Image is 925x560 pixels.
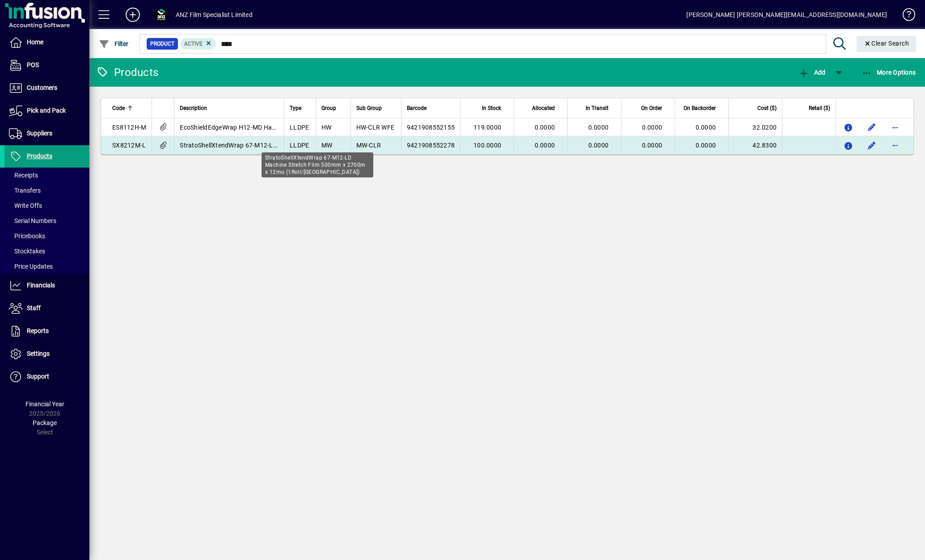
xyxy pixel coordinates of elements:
[27,152,52,160] span: Products
[588,124,609,131] span: 0.0000
[9,172,38,179] span: Receipts
[728,118,782,136] td: 32.0200
[356,103,396,113] div: Sub Group
[9,263,53,270] span: Price Updates
[9,202,42,209] span: Write Offs
[520,103,563,113] div: Allocated
[321,124,332,131] span: HW
[9,248,45,255] span: Stocktakes
[641,103,662,113] span: On Order
[888,138,902,152] button: More options
[757,103,777,113] span: Cost ($)
[290,124,309,131] span: LLDPE
[696,124,716,131] span: 0.0000
[27,327,49,334] span: Reports
[642,124,663,131] span: 0.0000
[473,124,501,131] span: 119.0000
[99,40,129,47] span: Filter
[321,103,345,113] div: Group
[262,152,373,177] div: StratoShellXtendWrap 67-M12-LD Machine Stretch Film 500mm x 2700m x 12mu (1Roll/[GEOGRAPHIC_DATA])
[180,124,427,131] span: EcoShieldEdgeWrap H12-MD Hand Stretch Film 450mm x 400m x (4Rolls/Carton)
[27,84,57,91] span: Customers
[27,61,39,68] span: POS
[4,320,89,342] a: Reports
[865,138,879,152] button: Edit
[356,142,381,149] span: MW-CLR
[4,198,89,213] a: Write Offs
[290,103,301,113] span: Type
[27,38,43,46] span: Home
[407,103,455,113] div: Barcode
[118,7,147,23] button: Add
[27,107,66,114] span: Pick and Pack
[473,142,501,149] span: 100.0000
[4,259,89,274] a: Price Updates
[184,41,203,47] span: Active
[588,142,609,149] span: 0.0000
[4,77,89,99] a: Customers
[4,228,89,244] a: Pricebooks
[27,130,52,137] span: Suppliers
[532,103,555,113] span: Allocated
[4,244,89,259] a: Stocktakes
[356,124,395,131] span: HW-CLR WFE
[696,142,716,149] span: 0.0000
[4,274,89,297] a: Financials
[180,142,494,149] span: StratoShellXtendWrap 67-M12-LD Machine Stretch Film 500mm x 2700m x (1Roll/[GEOGRAPHIC_DATA])
[180,103,279,113] div: Description
[27,350,50,357] span: Settings
[4,343,89,365] a: Settings
[4,366,89,388] a: Support
[407,103,427,113] span: Barcode
[321,142,333,149] span: MW
[728,136,782,154] td: 42.8300
[180,103,207,113] span: Description
[290,103,310,113] div: Type
[150,39,174,48] span: Product
[112,103,125,113] span: Code
[798,69,825,76] span: Add
[859,64,918,80] button: More Options
[96,65,158,80] div: Products
[4,213,89,228] a: Serial Numbers
[4,122,89,145] a: Suppliers
[4,183,89,198] a: Transfers
[535,124,555,131] span: 0.0000
[4,168,89,183] a: Receipts
[112,142,146,149] span: SX8212M-L
[290,142,309,149] span: LLDPE
[27,373,49,380] span: Support
[684,103,716,113] span: On Backorder
[176,8,253,22] div: ANZ Film Specialist Limited
[857,36,917,52] button: Clear
[586,103,608,113] span: In Transit
[642,142,663,149] span: 0.0000
[356,103,382,113] span: Sub Group
[9,217,56,224] span: Serial Numbers
[896,2,914,31] a: Knowledge Base
[112,124,146,131] span: ES8112H-M
[573,103,617,113] div: In Transit
[27,304,41,312] span: Staff
[33,419,57,426] span: Package
[4,297,89,320] a: Staff
[686,8,887,22] div: [PERSON_NAME] [PERSON_NAME][EMAIL_ADDRESS][DOMAIN_NAME]
[9,187,41,194] span: Transfers
[862,69,916,76] span: More Options
[147,7,176,23] button: Profile
[680,103,724,113] div: On Backorder
[27,282,55,289] span: Financials
[864,40,909,47] span: Clear Search
[181,38,216,50] mat-chip: Activation Status: Active
[4,54,89,76] a: POS
[865,120,879,135] button: Edit
[9,232,45,240] span: Pricebooks
[466,103,509,113] div: In Stock
[535,142,555,149] span: 0.0000
[97,36,131,52] button: Filter
[407,142,455,149] span: 9421908552278
[112,103,146,113] div: Code
[4,31,89,54] a: Home
[407,124,455,131] span: 9421908552155
[321,103,336,113] span: Group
